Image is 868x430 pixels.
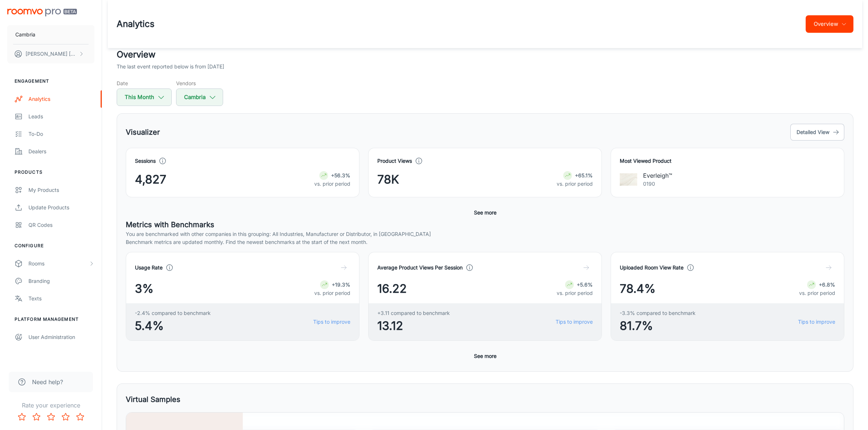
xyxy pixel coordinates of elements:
[126,127,160,138] h5: Visualizer
[332,281,350,288] strong: +19.3%
[135,264,163,272] h4: Usage Rate
[643,180,672,188] p: 0190
[135,280,153,297] span: 3%
[471,206,499,219] button: See more
[176,88,223,106] button: Cambria
[28,113,94,121] div: Leads
[620,157,835,165] h4: Most Viewed Product
[15,31,35,39] p: Cambria
[819,281,835,288] strong: +6.8%
[798,318,835,326] a: Tips to improve
[135,157,156,165] h4: Sessions
[32,378,63,386] span: Need help?
[28,221,94,229] div: QR Codes
[313,318,350,326] a: Tips to improve
[331,172,350,178] strong: +56.3%
[15,410,29,424] button: Rate 1 star
[557,289,593,297] p: vs. prior period
[126,238,844,246] p: Benchmark metrics are updated monthly. Find the newest benchmarks at the start of the next month.
[26,50,77,58] p: [PERSON_NAME] [PERSON_NAME]
[377,264,463,272] h4: Average Product Views Per Session
[7,25,94,44] button: Cambria
[28,277,94,285] div: Branding
[620,171,637,188] img: Everleigh™
[620,280,655,297] span: 78.4%
[117,88,172,106] button: This Month
[620,264,684,272] h4: Uploaded Room View Rate
[135,171,166,188] span: 4,827
[73,410,87,424] button: Rate 5 star
[29,410,44,424] button: Rate 2 star
[135,317,211,335] span: 5.4%
[377,171,399,188] span: 78K
[806,15,853,33] button: Overview
[58,410,73,424] button: Rate 4 star
[314,180,350,188] p: vs. prior period
[176,79,223,87] h5: Vendors
[126,394,180,405] h5: Virtual Samples
[28,130,94,138] div: To-do
[620,309,696,317] span: -3.3% compared to benchmark
[643,171,672,180] p: Everleigh™
[117,17,155,31] h1: Analytics
[117,63,224,71] p: The last event reported below is from [DATE]
[28,204,94,212] div: Update Products
[28,295,94,303] div: Texts
[28,333,94,341] div: User Administration
[314,289,350,297] p: vs. prior period
[377,317,450,335] span: 13.12
[7,9,77,16] img: Roomvo PRO Beta
[28,186,94,194] div: My Products
[28,147,94,155] div: Dealers
[377,280,407,297] span: 16.22
[6,401,96,410] p: Rate your experience
[790,124,844,141] button: Detailed View
[44,410,58,424] button: Rate 3 star
[28,260,89,268] div: Rooms
[575,172,593,178] strong: +65.1%
[556,318,593,326] a: Tips to improve
[471,350,499,363] button: See more
[377,309,450,317] span: +3.11 compared to benchmark
[7,44,94,63] button: [PERSON_NAME] [PERSON_NAME]
[377,157,412,165] h4: Product Views
[557,180,593,188] p: vs. prior period
[620,317,696,335] span: 81.7%
[117,79,172,87] h5: Date
[126,219,844,230] h5: Metrics with Benchmarks
[126,230,844,238] p: You are benchmarked with other companies in this grouping: All Industries, Manufacturer or Distri...
[28,95,94,103] div: Analytics
[117,48,853,61] h2: Overview
[799,289,835,297] p: vs. prior period
[577,281,593,288] strong: +5.6%
[135,309,211,317] span: -2.4% compared to benchmark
